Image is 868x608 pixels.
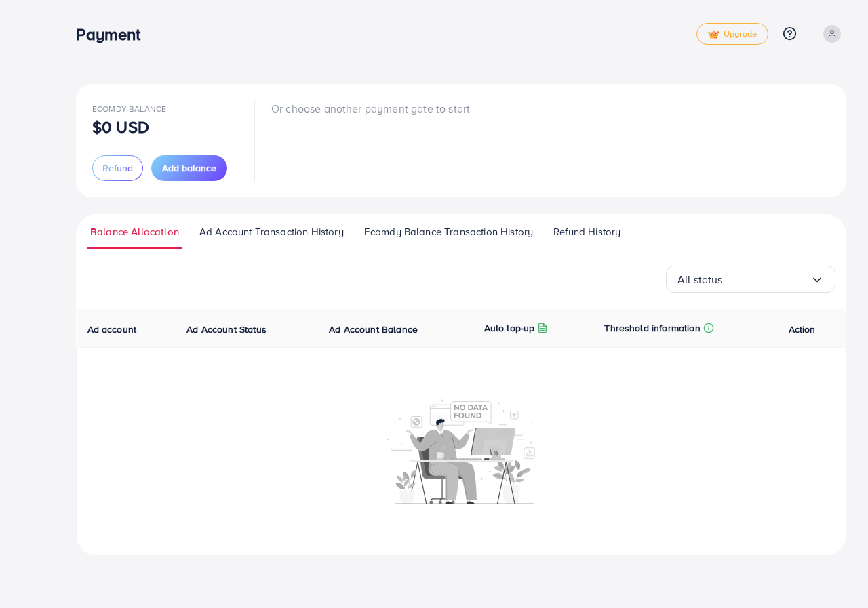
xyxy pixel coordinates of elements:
span: Ad Account Balance [329,323,418,336]
div: Search for option [666,266,835,293]
img: tick [708,30,719,39]
button: Add balance [151,155,227,181]
span: Refund History [553,224,620,239]
span: Ad account [87,323,137,336]
span: Add balance [162,161,216,175]
span: Ecomdy Balance [92,103,166,115]
button: Refund [92,155,143,181]
p: $0 USD [92,119,149,135]
span: Action [789,323,816,336]
p: Threshold information [604,320,700,336]
p: Or choose another payment gate to start [271,100,470,117]
span: Ad Account Transaction History [199,224,344,239]
span: Balance Allocation [90,224,179,239]
span: Ad Account Status [186,323,267,336]
span: All status [677,269,723,290]
h3: Payment [76,24,151,44]
span: Refund [102,161,133,175]
a: tickUpgrade [696,23,768,45]
input: Search for option [723,269,810,290]
p: Auto top-up [484,320,535,336]
span: Ecomdy Balance Transaction History [364,224,533,239]
span: Upgrade [708,29,757,39]
img: No account [387,398,535,504]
